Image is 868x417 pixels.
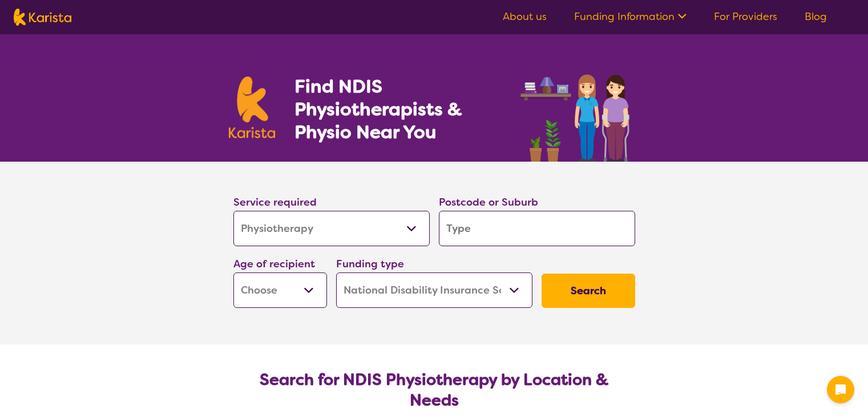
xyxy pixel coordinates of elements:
img: Karista logo [14,9,71,26]
label: Service required [233,195,317,209]
img: Karista logo [229,77,276,138]
label: Funding type [336,257,404,271]
a: Funding Information [574,10,687,23]
label: Postcode or Suburb [439,195,538,209]
h2: Search for NDIS Physiotherapy by Location & Needs [243,370,626,411]
h1: Find NDIS Physiotherapists & Physio Near You [294,75,506,143]
input: Type [439,211,635,246]
button: Search [542,274,635,308]
a: About us [503,10,547,23]
img: physiotherapy [517,62,639,162]
a: Blog [805,10,827,23]
label: Age of recipient [233,257,315,271]
a: For Providers [714,10,777,23]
